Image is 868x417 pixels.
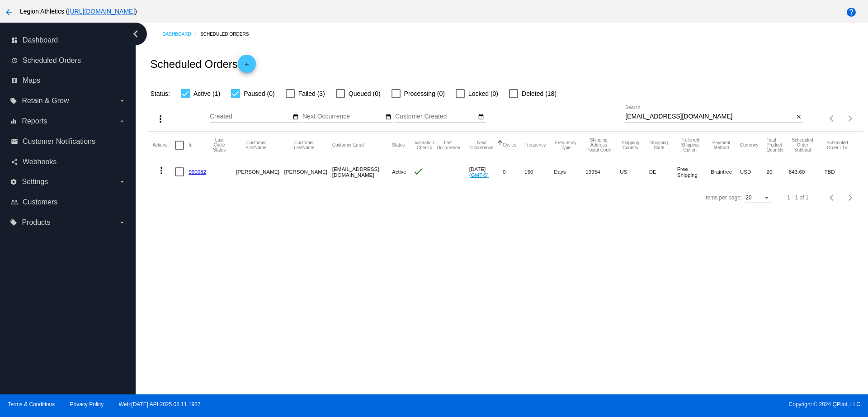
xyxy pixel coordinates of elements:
mat-cell: US [620,159,649,185]
mat-icon: close [796,114,802,121]
mat-icon: date_range [292,114,299,121]
span: Retain & Grow [22,97,69,105]
span: Processing (0) [404,88,445,99]
mat-cell: 0 [503,159,524,185]
span: Reports [22,117,47,125]
span: Queued (0) [349,88,381,99]
button: Change sorting for ShippingCountry [620,140,641,150]
a: email Customer Notifications [11,134,126,149]
span: Products [22,218,50,227]
span: Customers [23,198,57,206]
button: Clear [794,112,803,122]
span: Copyright © 2024 QPilot, LLC [442,401,860,408]
button: Change sorting for CustomerLastName [284,140,324,150]
span: Active (1) [193,88,220,99]
mat-header-cell: Validation Checks [413,132,435,159]
h2: Scheduled Orders [150,55,255,73]
i: dashboard [11,37,18,44]
mat-cell: Free Shipping [677,159,711,185]
button: Change sorting for CustomerFirstName [236,140,276,150]
i: local_offer [10,97,17,104]
mat-header-cell: Total Product Quantity [766,132,788,159]
i: settings [10,178,17,185]
mat-cell: 150 [524,159,554,185]
i: email [11,138,18,145]
mat-cell: [PERSON_NAME] [284,159,332,185]
button: Change sorting for Cycles [503,142,516,148]
mat-cell: [EMAIL_ADDRESS][DOMAIN_NAME] [332,159,392,185]
button: Change sorting for NextOccurrenceUtc [469,140,495,150]
button: Change sorting for Frequency [524,142,546,148]
input: Next Occurrence [302,113,384,120]
mat-icon: add [241,61,252,72]
a: share Webhooks [11,155,126,169]
input: Created [210,113,291,120]
span: Locked (0) [468,88,498,99]
button: Next page [841,189,859,207]
mat-cell: Days [554,159,585,185]
span: Deleted (18) [522,88,557,99]
span: Dashboard [23,36,58,44]
mat-cell: 19954 [585,159,620,185]
span: Maps [23,76,40,85]
mat-cell: [DATE] [469,159,503,185]
mat-cell: TBD [825,159,859,185]
a: update Scheduled Orders [11,53,126,68]
a: dashboard Dashboard [11,33,126,47]
button: Change sorting for LifetimeValue [825,140,850,150]
mat-cell: [PERSON_NAME] [236,159,284,185]
button: Change sorting for LastProcessingCycleId [211,137,228,152]
i: arrow_drop_down [118,97,126,104]
a: Privacy Policy [70,401,104,408]
mat-icon: date_range [385,114,392,121]
span: Customer Notifications [23,137,95,146]
i: arrow_drop_down [118,118,126,125]
a: map Maps [11,73,126,88]
button: Change sorting for CurrencyIso [740,142,759,148]
a: people_outline Customers [11,195,126,209]
mat-icon: check [413,166,424,177]
a: Dashboard [162,27,200,41]
button: Change sorting for Subtotal [789,137,816,152]
mat-select: Items per page: [745,195,771,201]
mat-icon: help [846,7,857,18]
mat-cell: 20 [766,159,788,185]
i: people_outline [11,199,18,206]
button: Change sorting for Id [189,142,192,148]
mat-cell: USD [740,159,767,185]
i: local_offer [10,219,17,226]
span: Status: [150,90,170,97]
button: Previous page [823,189,841,207]
input: Customer Created [395,113,476,120]
span: Webhooks [23,158,57,166]
a: 990082 [189,169,206,175]
i: share [11,158,18,166]
i: equalizer [10,118,17,125]
mat-cell: DE [649,159,677,185]
input: Search [625,113,794,120]
i: chevron_left [128,27,143,41]
i: update [11,57,18,64]
span: Active [392,169,406,175]
span: Paused (0) [244,88,274,99]
a: (GMT-5) [469,172,489,178]
span: Failed (3) [298,88,325,99]
mat-icon: date_range [478,114,484,121]
button: Next page [841,109,859,128]
div: Items per page: [704,194,742,201]
a: Scheduled Orders [200,27,257,41]
i: arrow_drop_down [118,178,126,185]
mat-icon: arrow_back [4,7,14,18]
mat-cell: 843.60 [789,159,825,185]
mat-icon: more_vert [155,114,166,124]
a: Web:[DATE] API:2025.08.11.1937 [119,401,201,408]
i: arrow_drop_down [118,219,126,226]
span: Legion Athletics ( ) [20,8,137,15]
button: Change sorting for LastOccurrenceUtc [436,140,461,150]
button: Change sorting for ShippingPostcode [585,137,612,152]
a: Terms & Conditions [8,401,55,408]
span: Scheduled Orders [23,57,81,65]
span: 20 [745,194,751,201]
button: Change sorting for ShippingState [649,140,669,150]
button: Change sorting for PreferredShippingOption [677,137,703,152]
